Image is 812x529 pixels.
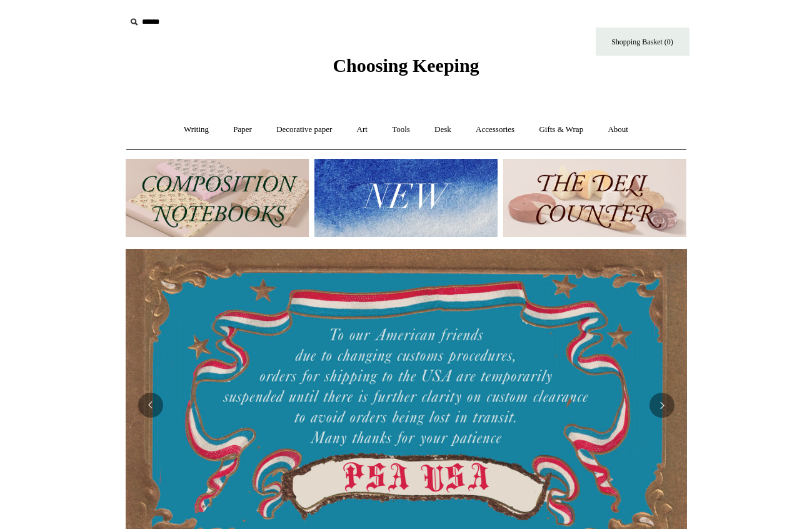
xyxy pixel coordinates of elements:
button: Next [649,393,674,418]
a: Accessories [464,113,526,146]
a: Gifts & Wrap [528,113,594,146]
a: Decorative paper [265,113,343,146]
a: About [596,113,639,146]
a: Shopping Basket (0) [596,28,689,56]
a: Desk [423,113,463,146]
a: Art [346,113,379,146]
a: Paper [222,113,263,146]
a: Choosing Keeping [333,65,479,74]
img: The Deli Counter [503,159,686,237]
img: New.jpg__PID:f73bdf93-380a-4a35-bcfe-7823039498e1 [314,159,498,237]
a: Writing [173,113,220,146]
span: Choosing Keeping [333,55,479,76]
img: 202302 Composition ledgers.jpg__PID:69722ee6-fa44-49dd-a067-31375e5d54ec [126,159,309,237]
button: Previous [138,393,163,418]
a: Tools [381,113,421,146]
